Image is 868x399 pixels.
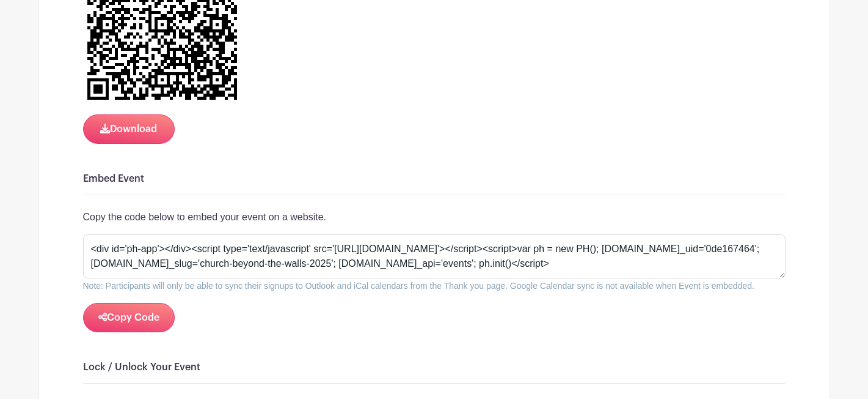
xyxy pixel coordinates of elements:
[83,303,175,332] button: Copy Code
[83,210,786,225] p: Copy the code below to embed your event on a website.
[83,173,786,185] h6: Embed Event
[83,281,754,291] small: Note: Participants will only be able to sync their signups to Outlook and iCal calendars from the...
[83,114,175,144] button: Download
[83,234,786,278] textarea: <div id='ph-app'></div><script type='text/javascript' src='[URL][DOMAIN_NAME]'></script><script>v...
[83,362,786,373] h6: Lock / Unlock Your Event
